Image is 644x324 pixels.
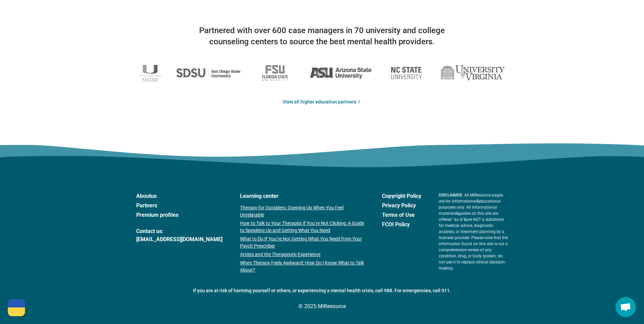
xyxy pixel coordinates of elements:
a: Learning center [240,192,364,200]
a: [EMAIL_ADDRESS][DOMAIN_NAME] [136,235,222,244]
p: : All MiResource pages are for informational & educational purposes only. All informational mater... [439,192,508,271]
span: Contact us: [136,227,222,235]
img: Florida State University [255,61,295,85]
img: Arizona State University [310,67,372,79]
a: Terms of Use [382,211,421,219]
p: If you are at risk of harming yourself or others, or experiencing a mental health crisis, call 98... [136,287,508,294]
a: What to Do If You’re Not Getting What You Need from Your Psych Prescriber [240,235,364,250]
a: Copyright Policy [382,192,421,200]
img: University of Miami [139,65,161,82]
a: View all higher education partners [283,98,362,106]
a: Privacy Policy [382,202,421,210]
img: University of Virginia [441,65,505,81]
div: Open chat [616,297,636,317]
a: Partners [136,202,222,210]
a: How to Talk to Your Therapist if You’re Not Clicking: A Guide to Speaking Up and Getting What You... [240,220,364,234]
img: San Diego State University [176,66,240,81]
a: FCOI Policy [382,221,421,229]
a: When Therapy Feels Awkward: How Do I Know What to Talk About? [240,259,364,274]
p: Partnered with over 600 case managers in 70 university and college counseling centers to source t... [187,25,457,48]
span: DISCLAIMER [439,193,462,198]
a: Aboutus [136,192,222,200]
a: Therapy for Outsiders: Opening Up When You Feel Unrelatable [240,204,364,218]
a: Premium profiles [136,211,222,219]
img: North Carolina State University [387,64,426,83]
a: Artists and the Therapeutic Experience [240,251,364,258]
p: © 2025 MiResource [136,302,508,310]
